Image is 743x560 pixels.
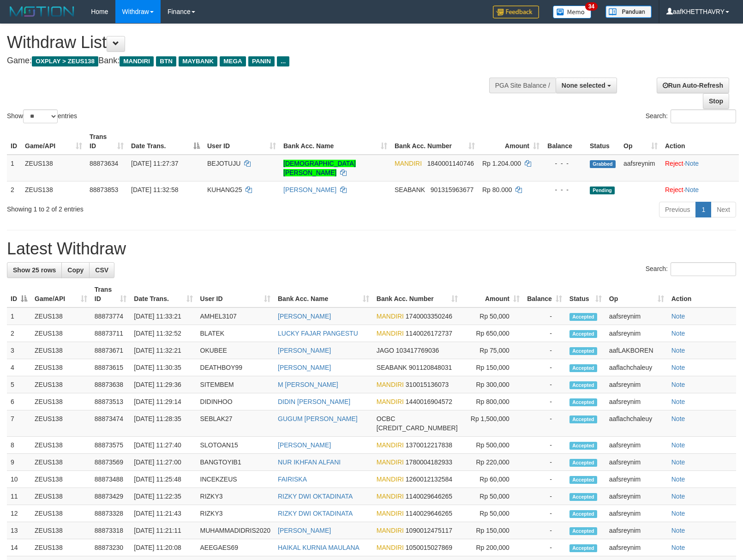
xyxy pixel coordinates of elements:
td: ZEUS138 [31,307,91,325]
span: Rp 80.000 [482,186,512,193]
span: MANDIRI [377,441,404,449]
td: - [523,342,566,359]
input: Search: [671,262,736,276]
a: M [PERSON_NAME] [278,381,338,388]
td: [DATE] 11:27:40 [130,437,196,454]
span: Copy 1140026172737 to clipboard [406,330,452,337]
td: SEBLAK27 [197,410,274,437]
a: HAIKAL KURNIA MAULANA [278,544,360,551]
span: OXPLAY > ZEUS138 [32,56,98,66]
td: · [661,181,739,198]
span: Accepted [569,544,597,552]
td: 88873711 [91,325,131,342]
td: INCEKZEUS [197,471,274,488]
a: Note [671,527,685,534]
span: Pending [590,187,615,194]
th: Trans ID: activate to sort column ascending [91,281,131,307]
span: Copy 1260012132584 to clipboard [406,476,452,483]
td: Rp 50,000 [461,307,523,325]
td: 2 [7,325,31,342]
a: Reject [665,160,683,167]
td: RIZKY3 [197,488,274,505]
td: Rp 200,000 [461,539,523,556]
td: ZEUS138 [31,410,91,437]
a: NUR IKHFAN ALFANI [278,458,341,466]
td: 8 [7,437,31,454]
td: 10 [7,471,31,488]
th: Game/API: activate to sort column ascending [21,128,86,155]
img: Feedback.jpg [493,6,539,18]
td: ZEUS138 [31,505,91,522]
th: Action [661,128,739,155]
a: RIZKY DWI OKTADINATA [278,493,353,500]
td: 88873474 [91,410,131,437]
span: Accepted [569,527,597,535]
span: Accepted [569,381,597,389]
a: Note [671,458,685,466]
th: Date Trans.: activate to sort column descending [127,128,204,155]
td: ZEUS138 [31,393,91,410]
td: aafsreynim [605,376,668,393]
td: 11 [7,488,31,505]
td: - [523,307,566,325]
div: Showing 1 to 2 of 2 entries [7,201,303,214]
div: - - - [547,159,582,168]
td: ZEUS138 [31,539,91,556]
span: Copy 1780004182933 to clipboard [406,458,452,466]
td: - [523,437,566,454]
td: SLOTOAN15 [197,437,274,454]
td: AEEGAES69 [197,539,274,556]
td: 5 [7,376,31,393]
td: Rp 50,000 [461,505,523,522]
span: Copy 103417769036 to clipboard [396,347,439,354]
td: 88873513 [91,393,131,410]
div: - - - [547,185,582,194]
td: - [523,471,566,488]
a: GUGUM [PERSON_NAME] [278,415,358,422]
td: DIDINHOO [197,393,274,410]
span: 88873634 [90,160,118,167]
div: PGA Site Balance / [489,78,556,93]
th: Bank Acc. Name: activate to sort column ascending [280,128,391,155]
td: 88873575 [91,437,131,454]
td: Rp 150,000 [461,522,523,539]
span: KUHANG25 [207,186,242,193]
label: Show entries [7,109,77,123]
td: 88873569 [91,454,131,471]
td: aafsreynim [605,437,668,454]
a: Copy [61,262,90,278]
td: 88873429 [91,488,131,505]
span: MEGA [220,56,246,66]
a: [PERSON_NAME] [278,347,331,354]
th: Bank Acc. Number: activate to sort column ascending [391,128,479,155]
span: BEJOTUJU [207,160,240,167]
span: Copy 1440016904572 to clipboard [406,398,452,405]
span: Accepted [569,313,597,321]
h1: Withdraw List [7,33,486,52]
a: Note [671,364,685,371]
a: [PERSON_NAME] [283,186,336,193]
a: [PERSON_NAME] [278,364,331,371]
td: Rp 220,000 [461,454,523,471]
td: - [523,393,566,410]
span: Accepted [569,398,597,406]
th: Amount: activate to sort column ascending [461,281,523,307]
span: MANDIRI [120,56,154,66]
span: Copy 901315963677 to clipboard [431,186,473,193]
label: Search: [646,109,736,123]
td: 88873488 [91,471,131,488]
span: Show 25 rows [13,266,56,274]
a: Note [685,160,699,167]
td: ZEUS138 [31,376,91,393]
a: Note [685,186,699,193]
th: Game/API: activate to sort column ascending [31,281,91,307]
td: ZEUS138 [31,471,91,488]
td: BLATEK [197,325,274,342]
td: [DATE] 11:29:14 [130,393,196,410]
span: Copy 310015136073 to clipboard [406,381,449,388]
th: Status [586,128,620,155]
td: Rp 300,000 [461,376,523,393]
th: Bank Acc. Name: activate to sort column ascending [274,281,373,307]
a: Note [671,441,685,449]
span: MANDIRI [377,493,404,500]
